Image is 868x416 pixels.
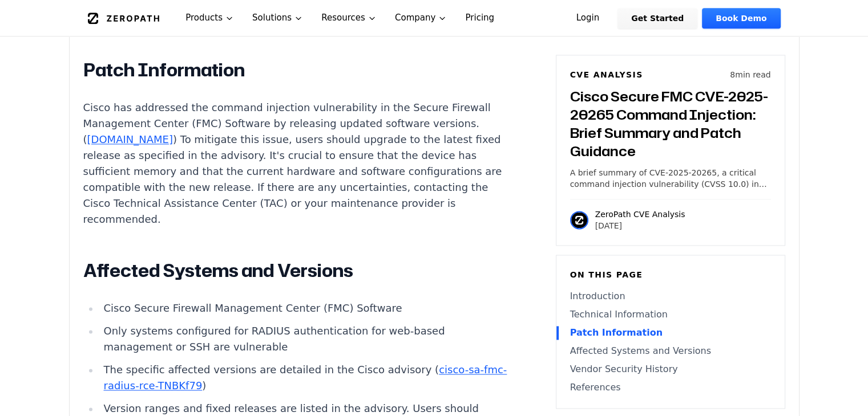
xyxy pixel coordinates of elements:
[570,344,771,358] a: Affected Systems and Versions
[563,8,613,28] a: Login
[570,211,588,229] img: ZeroPath CVE Analysis
[702,8,780,28] a: Book Demo
[87,133,173,145] a: [DOMAIN_NAME]
[570,381,771,394] a: References
[103,364,507,391] a: cisco-sa-fmc-radius-rce-TNBKf79
[83,59,508,81] h2: Patch Information
[570,362,771,376] a: Vendor Security History
[570,69,643,80] h6: CVE Analysis
[99,300,508,316] li: Cisco Secure Firewall Management Center (FMC) Software
[99,323,508,355] li: Only systems configured for RADIUS authentication for web-based management or SSH are vulnerable
[595,220,685,231] p: [DATE]
[99,362,508,394] li: The specific affected versions are detailed in the Cisco advisory ( )
[83,259,508,282] h2: Affected Systems and Versions
[570,167,771,190] p: A brief summary of CVE-2025-20265, a critical command injection vulnerability (CVSS 10.0) in Cisc...
[83,100,508,227] p: Cisco has addressed the command injection vulnerability in the Secure Firewall Management Center ...
[570,289,771,303] a: Introduction
[730,69,770,80] p: 8 min read
[570,326,771,340] a: Patch Information
[570,87,771,160] h3: Cisco Secure FMC CVE-2025-20265 Command Injection: Brief Summary and Patch Guidance
[595,209,685,220] p: ZeroPath CVE Analysis
[617,8,697,28] a: Get Started
[570,308,771,321] a: Technical Information
[570,269,771,280] h6: On this page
